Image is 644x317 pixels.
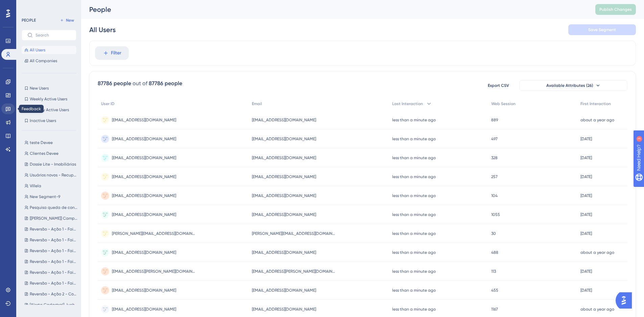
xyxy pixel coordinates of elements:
button: New Users [22,84,76,92]
button: Inactive Users [22,117,76,125]
span: 889 [491,117,498,123]
span: 257 [491,174,498,179]
time: about a year ago [580,307,614,312]
button: Villela [22,182,80,190]
span: 455 [491,288,498,293]
time: less than a minute ago [392,118,436,122]
time: [DATE] [580,231,592,236]
span: User ID [101,101,115,106]
span: First Interaction [580,101,611,106]
span: teste Devee [30,140,53,145]
button: New Segment-9 [22,193,80,201]
span: [PERSON_NAME][EMAIL_ADDRESS][DOMAIN_NAME] [112,231,196,236]
span: [EMAIL_ADDRESS][DOMAIN_NAME] [252,250,316,255]
span: Last Interaction [392,101,423,106]
span: Reversão - Ação 1 - Faixa R$ 69,90 - UP Crédito Mix 360 [30,281,78,286]
span: Reversão - Ação 1 - Faixa R$ 179,90 - UP Crédito Mix 360 [30,226,78,232]
span: Reversão - Ação 1 - Faixa R$ 159,90 - UP Crédito Mix 360 [30,237,78,243]
span: Need Help? [16,2,42,10]
span: All Companies [30,58,57,64]
span: Reversão - Ação 1 - Faixa R$ 119,90 - UP Crédito Mix 360 [30,248,78,253]
button: Reversão - Ação 1 - Faixa R$ 159,90 - UP Crédito Mix 360 [22,236,80,244]
span: [EMAIL_ADDRESS][DOMAIN_NAME] [252,117,316,123]
span: Usuários novos - Recupere [30,172,78,178]
button: Reversão - Ação 1 - Faixa R$ 119,90 - UP Crédito Mix 360 [22,247,80,255]
span: [EMAIL_ADDRESS][DOMAIN_NAME] [112,212,176,217]
time: [DATE] [580,269,592,274]
span: [EMAIL_ADDRESS][DOMAIN_NAME] [252,136,316,142]
button: Save Segment [568,24,636,35]
span: Pesquisa queda de consumo [30,205,78,210]
span: [EMAIL_ADDRESS][DOMAIN_NAME] [112,307,176,312]
button: Pesquisa queda de consumo [22,203,80,212]
iframe: UserGuiding AI Assistant Launcher [616,290,636,311]
span: Clientes Devee [30,151,58,156]
time: less than a minute ago [392,231,436,236]
span: 328 [491,155,498,161]
span: 104 [491,193,498,198]
button: Clientes Devee [22,149,80,157]
span: [EMAIL_ADDRESS][DOMAIN_NAME] [112,117,176,123]
button: Weekly Active Users [22,95,76,103]
button: All Users [22,46,76,54]
time: less than a minute ago [392,269,436,274]
time: less than a minute ago [392,288,436,293]
time: less than a minute ago [392,193,436,198]
span: 1167 [491,307,498,312]
span: [EMAIL_ADDRESS][DOMAIN_NAME] [252,288,316,293]
span: [EMAIL_ADDRESS][DOMAIN_NAME] [112,193,176,198]
span: Villela [30,183,41,189]
div: People [89,5,578,14]
button: Export CSV [481,80,515,91]
button: [[PERSON_NAME]] Campanha valor promocional ([DATE]) [22,214,80,222]
span: Save Segment [588,27,616,32]
button: Reversão - Ação 1 - Faixa R$ 69,90 - UP Crédito Mix 360 [22,279,80,287]
span: 488 [491,250,498,255]
time: [DATE] [580,193,592,198]
span: [PERSON_NAME][EMAIL_ADDRESS][DOMAIN_NAME] [252,231,336,236]
span: All Users [30,47,45,53]
time: less than a minute ago [392,174,436,179]
button: Publish Changes [595,4,636,15]
span: Publish Changes [599,7,632,12]
button: Reversão - Ação 1 - Faixa R$ 179,90 - UP Crédito Mix 360 [22,225,80,233]
div: All Users [89,25,116,34]
span: Dossie Lite - Imobiliárias [30,162,76,167]
time: [DATE] [580,212,592,217]
time: less than a minute ago [392,212,436,217]
time: less than a minute ago [392,155,436,160]
time: about a year ago [580,118,614,122]
span: [EMAIL_ADDRESS][DOMAIN_NAME] [252,307,316,312]
span: [EMAIL_ADDRESS][DOMAIN_NAME] [252,155,316,161]
button: Reversão - Ação 1 - Faixa R$89,90 - UP Crédito Mix 360 [22,258,80,266]
span: Filter [111,49,121,57]
div: 87786 people [98,79,131,88]
span: Email [252,101,262,106]
time: [DATE] [580,288,592,293]
span: 1055 [491,212,500,217]
span: [[PERSON_NAME]] Campanha valor promocional ([DATE]) [30,216,78,221]
button: Filter [95,46,129,60]
span: Export CSV [488,83,509,88]
span: [EMAIL_ADDRESS][DOMAIN_NAME] [252,193,316,198]
input: Search [35,33,71,38]
button: Reversão - Ação 2 - Consulta Grátis [22,290,80,298]
button: Usuários novos - Recupere [22,171,80,179]
time: [DATE] [580,155,592,160]
span: [EMAIL_ADDRESS][DOMAIN_NAME] [112,174,176,179]
span: [EMAIL_ADDRESS][PERSON_NAME][DOMAIN_NAME] [252,269,336,274]
span: New Users [30,86,49,91]
button: Dossie Lite - Imobiliárias [22,160,80,168]
button: Reversão - Ação 1 - Faixa 56,90 - UP Crédito Mix 360 [22,268,80,276]
div: PEOPLE [22,18,36,23]
span: Weekly Active Users [30,96,67,102]
button: [Alerta Cadastral] Junho/25 - R$69,90 [22,301,80,309]
span: Reversão - Ação 1 - Faixa 56,90 - UP Crédito Mix 360 [30,270,78,275]
span: Inactive Users [30,118,56,123]
span: [EMAIL_ADDRESS][DOMAIN_NAME] [252,174,316,179]
span: Reversão - Ação 1 - Faixa R$89,90 - UP Crédito Mix 360 [30,259,78,264]
time: less than a minute ago [392,137,436,141]
button: All Companies [22,57,76,65]
span: Reversão - Ação 2 - Consulta Grátis [30,291,78,297]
